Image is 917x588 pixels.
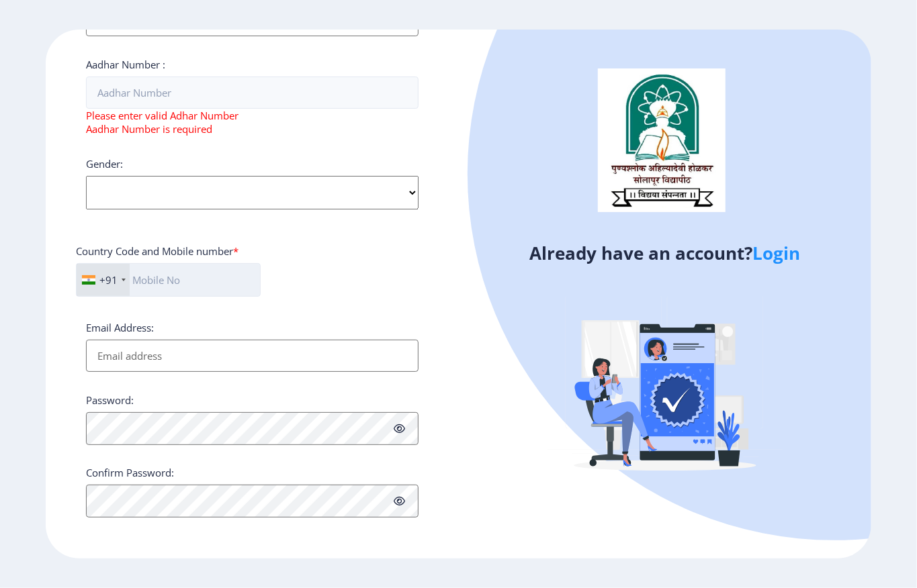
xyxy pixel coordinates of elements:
[469,242,861,264] h4: Already have an account?
[99,273,118,287] div: +91
[548,270,783,505] img: Verified-rafiki.svg
[86,393,134,407] label: Password:
[77,264,130,296] div: India (भारत): +91
[76,244,238,258] label: Country Code and Mobile number
[86,122,212,136] span: Aadhar Number is required
[86,58,165,71] label: Aadhar Number :
[598,68,726,212] img: logo
[86,109,238,122] span: Please enter valid Adhar Number
[752,241,800,265] a: Login
[86,466,174,479] label: Confirm Password:
[86,340,418,372] input: Email address
[86,157,123,170] label: Gender:
[86,77,418,109] input: Aadhar Number
[86,321,154,334] label: Email Address:
[76,263,261,297] input: Mobile No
